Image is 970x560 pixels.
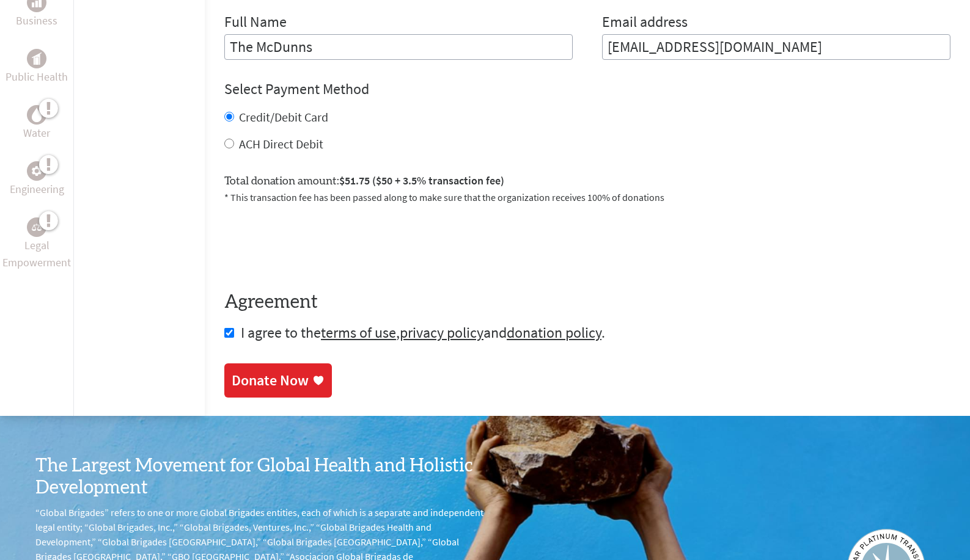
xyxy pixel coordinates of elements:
p: Legal Empowerment [2,237,71,271]
span: $51.75 ($50 + 3.5% transaction fee) [339,173,504,187]
p: Public Health [6,68,68,85]
label: Credit/Debit Card [239,109,328,125]
img: Public Health [32,53,42,65]
div: Public Health [27,49,46,68]
p: Water [23,125,50,142]
a: terms of use [321,323,396,342]
div: Engineering [27,161,46,181]
img: Engineering [32,166,42,176]
input: Enter Full Name [224,34,573,60]
label: ACH Direct Debit [239,136,323,151]
h4: Agreement [224,291,950,313]
label: Email address [602,12,688,34]
a: privacy policy [400,323,483,342]
label: Total donation amount: [224,172,504,190]
p: Engineering [10,181,64,198]
p: Business [16,12,57,29]
a: Legal EmpowermentLegal Empowerment [2,217,71,271]
a: EngineeringEngineering [10,161,64,198]
span: I agree to the , and . [241,323,605,342]
h4: Select Payment Method [224,79,950,99]
input: Your Email [602,34,950,60]
label: Full Name [224,12,287,34]
h3: The Largest Movement for Global Health and Holistic Development [35,455,485,499]
div: Donate Now [232,371,309,390]
a: Public HealthPublic Health [6,49,68,85]
p: * This transaction fee has been passed along to make sure that the organization receives 100% of ... [224,190,950,205]
a: Donate Now [224,363,332,398]
a: WaterWater [23,105,50,142]
img: Legal Empowerment [32,224,42,231]
iframe: reCAPTCHA [224,219,410,267]
div: Legal Empowerment [27,217,46,237]
div: Water [27,105,46,125]
a: donation policy [507,323,601,342]
img: Water [32,108,42,122]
